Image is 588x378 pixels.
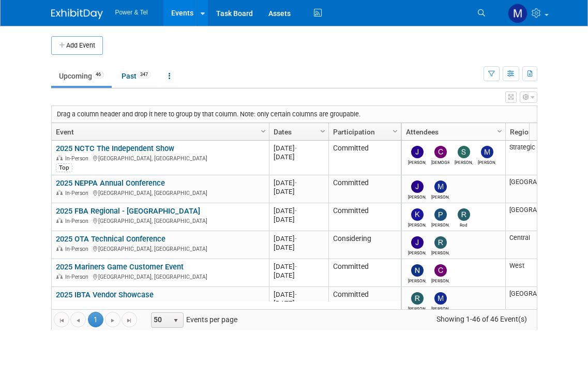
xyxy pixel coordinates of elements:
img: Judd Bartley [411,236,424,249]
div: Michael Mackeben [431,305,449,311]
span: 347 [137,71,151,79]
div: [DATE] [274,153,324,161]
span: - [295,235,297,243]
div: [DATE] [274,144,324,153]
button: Add Event [51,36,103,55]
span: Go to the last page [125,316,133,325]
div: [GEOGRAPHIC_DATA], [GEOGRAPHIC_DATA] [56,300,264,309]
div: John Gautieri [408,193,426,200]
span: Showing 1-46 of 46 Event(s) [427,312,536,326]
td: West [505,259,583,287]
a: 2025 OTA Technical Conference [56,234,165,244]
div: CHRISTEN Gowens [431,158,449,165]
div: [DATE] [274,178,324,187]
div: [DATE] [274,243,324,252]
img: Michael Mackeben [434,180,447,193]
a: Go to the first page [54,312,69,327]
div: Robert Zuzek [431,249,449,255]
span: - [295,179,297,187]
td: [GEOGRAPHIC_DATA] [505,287,583,315]
td: Committed [328,259,401,287]
div: Rod Philp [455,221,473,228]
img: Paul Beit [434,208,447,221]
span: In-Person [65,190,92,196]
div: Drag a column header and drop it here to group by that column. Note: only certain columns are gro... [52,106,537,123]
div: [DATE] [274,206,324,215]
span: Events per page [138,312,248,327]
td: Committed [328,203,401,231]
div: [DATE] [274,271,324,280]
div: [DATE] [274,299,324,308]
a: Participation [333,123,394,141]
span: In-Person [65,246,92,252]
div: [DATE] [274,215,324,224]
a: Past347 [114,66,159,86]
div: Nate Derbyshire [408,277,426,283]
img: Robert Zuzek [434,236,447,249]
span: Power & Tel [115,9,148,16]
a: 2025 NEPPA Annual Conference [56,178,165,188]
a: Attendees [406,123,499,141]
span: - [295,263,297,270]
a: 2025 NCTC The Independent Show [56,144,174,153]
div: [GEOGRAPHIC_DATA], [GEOGRAPHIC_DATA] [56,216,264,225]
img: Ron Rafalzik [411,292,424,305]
div: Kevin Wilkes [408,221,426,228]
a: 2025 Mariners Game Customer Event [56,262,184,271]
div: Chad Smith [431,277,449,283]
div: [GEOGRAPHIC_DATA], [GEOGRAPHIC_DATA] [56,188,264,197]
span: In-Person [65,218,92,224]
img: Madalyn Bobbitt [508,4,527,23]
span: select [172,316,180,325]
span: 1 [88,312,103,327]
img: In-Person Event [56,246,63,251]
a: Go to the last page [122,312,137,327]
td: Strategic Accounts [505,141,583,175]
td: Considering [328,231,401,259]
td: [GEOGRAPHIC_DATA] [505,175,583,203]
img: Kevin Wilkes [411,208,424,221]
img: Madalyn Bobbitt [481,146,493,158]
img: Chad Smith [434,264,447,277]
span: Column Settings [495,127,504,135]
a: Go to the previous page [70,312,86,327]
img: Rod Philp [458,208,470,221]
img: Jon Schatz [411,146,424,158]
div: Madalyn Bobbitt [478,158,496,165]
span: In-Person [65,274,92,280]
img: CHRISTEN Gowens [434,146,447,158]
img: In-Person Event [56,274,63,279]
div: [DATE] [274,262,324,271]
div: Ron Rafalzik [408,305,426,311]
span: - [295,207,297,215]
span: - [295,144,297,152]
img: In-Person Event [56,155,63,160]
span: Column Settings [391,127,399,135]
span: Column Settings [319,127,327,135]
a: Go to the next page [105,312,120,327]
div: Scott Wisneski [455,158,473,165]
div: [GEOGRAPHIC_DATA], [GEOGRAPHIC_DATA] [56,244,264,253]
span: Go to the next page [109,316,117,325]
img: Scott Wisneski [458,146,470,158]
span: 46 [93,71,104,79]
td: Committed [328,287,401,315]
a: Event [56,123,262,141]
div: [DATE] [274,187,324,196]
span: In-Person [65,155,92,162]
div: Judd Bartley [408,249,426,255]
a: 2025 IBTA Vendor Showcase [56,290,154,299]
img: In-Person Event [56,190,63,195]
a: Column Settings [494,123,505,139]
a: Region [510,123,576,141]
td: Committed [328,175,401,203]
div: Jon Schatz [408,158,426,165]
a: Upcoming46 [51,66,112,86]
span: Go to the first page [57,316,66,325]
td: [GEOGRAPHIC_DATA] [505,203,583,231]
a: Column Settings [317,123,328,139]
a: 2025 FBA Regional - [GEOGRAPHIC_DATA] [56,206,200,216]
div: [DATE] [274,234,324,243]
span: - [295,291,297,298]
td: Committed [328,141,401,175]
